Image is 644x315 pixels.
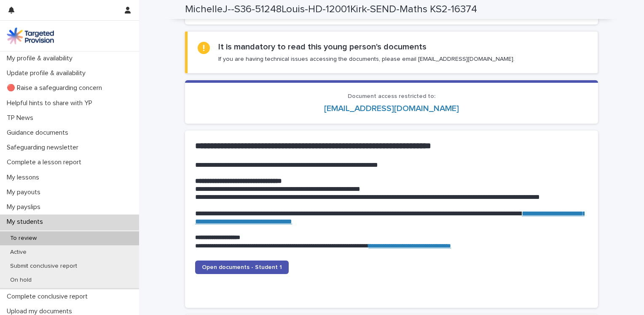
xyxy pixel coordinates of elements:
[3,293,94,301] p: Complete conclusive report
[3,249,33,256] p: Active
[3,158,88,166] p: Complete a lesson report
[3,114,40,122] p: TP News
[3,129,75,137] p: Guidance documents
[3,203,47,211] p: My payslips
[195,261,289,274] a: Open documents - Student 1
[3,277,38,284] p: On hold
[3,263,84,270] p: Submit conclusive report
[3,174,46,182] p: My lessons
[3,188,47,196] p: My payouts
[3,84,109,92] p: 🔴 Raise a safeguarding concern
[218,42,427,52] h2: It is mandatory to read this young person's documents
[7,27,54,44] img: M5nRWzHhSzIhMunXDL62
[3,54,79,62] p: My profile & availability
[348,93,435,99] span: Document access restricted to:
[324,104,459,113] a: [EMAIL_ADDRESS][DOMAIN_NAME]
[3,235,43,242] p: To review
[3,218,50,226] p: My students
[3,99,99,107] p: Helpful hints to share with YP
[3,69,92,77] p: Update profile & availability
[185,3,477,16] h2: MichelleJ--S36-51248Louis-HD-12001Kirk-SEND-Maths KS2-16374
[3,144,85,152] p: Safeguarding newsletter
[202,264,282,270] span: Open documents - Student 1
[218,55,515,63] p: If you are having technical issues accessing the documents, please email [EMAIL_ADDRESS][DOMAIN_N...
